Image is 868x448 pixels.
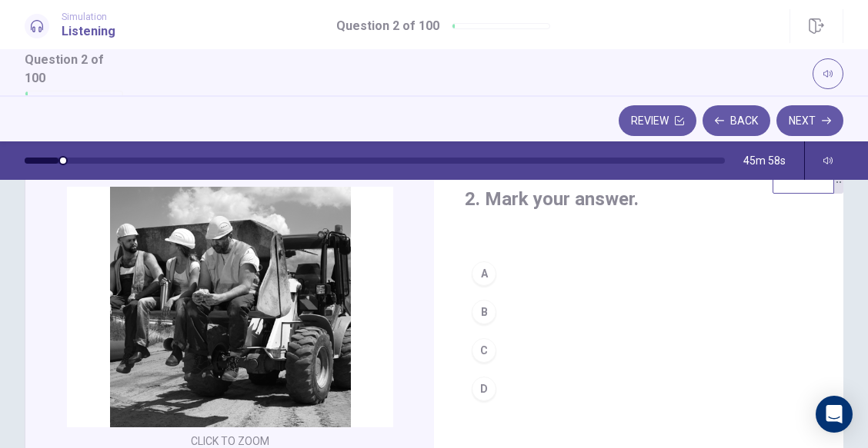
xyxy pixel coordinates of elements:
[465,370,813,408] button: D
[472,377,496,401] div: D
[472,338,496,363] div: C
[62,12,115,22] span: Simulation
[465,331,813,370] button: C
[472,261,496,286] div: A
[62,22,115,41] h1: Listening
[25,51,123,88] h1: Question 2 of 100
[776,105,843,136] button: Next
[619,105,696,136] button: Review
[743,154,786,167] span: 45m 58s
[336,17,439,35] h1: Question 2 of 100
[465,293,813,331] button: B
[472,300,496,324] div: B
[465,187,813,211] h4: 2. Mark your answer.
[816,396,853,433] div: Open Intercom Messenger
[703,105,770,136] button: Back
[465,254,813,293] button: A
